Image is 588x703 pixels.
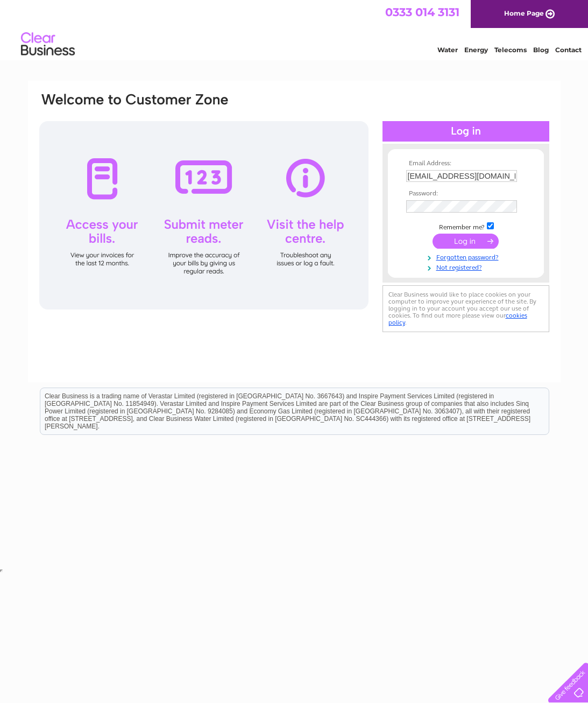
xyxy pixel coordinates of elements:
[406,262,528,272] a: Not registered?
[403,190,528,198] th: Password:
[555,46,582,54] a: Contact
[403,160,528,167] th: Email Address:
[433,234,499,249] input: Submit
[464,46,488,54] a: Energy
[40,6,549,52] div: Clear Business is a trading name of Verastar Limited (registered in [GEOGRAPHIC_DATA] No. 3667643...
[533,46,549,54] a: Blog
[20,28,75,61] img: logo.png
[385,5,459,19] a: 0333 014 3131
[382,285,549,332] div: Clear Business would like to place cookies on your computer to improve your experience of the sit...
[494,46,527,54] a: Telecoms
[388,312,527,326] a: cookies policy
[437,46,458,54] a: Water
[406,251,528,262] a: Forgotten password?
[403,221,528,231] td: Remember me?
